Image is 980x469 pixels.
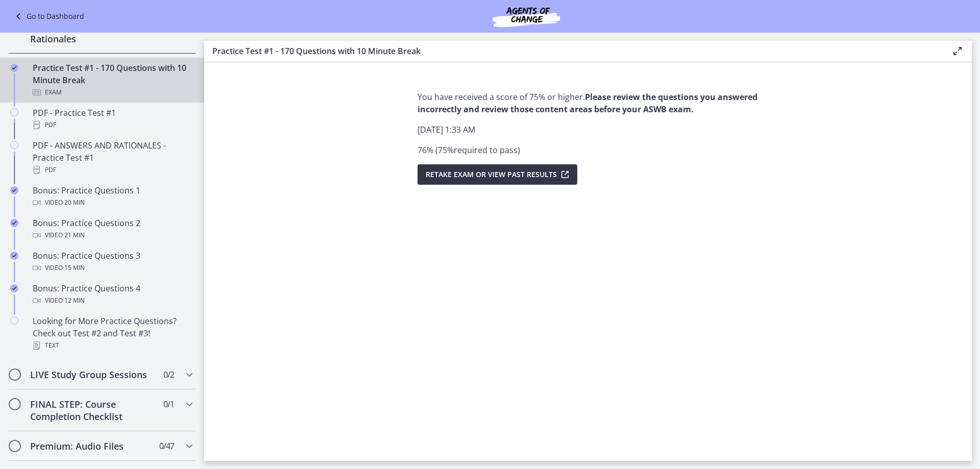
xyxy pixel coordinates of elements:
[63,229,85,241] span: · 21 min
[33,164,192,176] div: PDF
[33,62,192,98] div: Practice Test #1 - 170 Questions with 10 Minute Break
[33,86,192,98] div: Exam
[418,164,577,185] button: Retake Exam OR View Past Results
[10,252,18,260] i: Completed
[33,229,192,241] div: Video
[10,284,18,292] i: Completed
[10,219,18,227] i: Completed
[30,368,155,381] h2: LIVE Study Group Sessions
[33,282,192,307] div: Bonus: Practice Questions 4
[418,124,475,135] span: [DATE] 1:33 AM
[465,4,587,29] img: Agents of Change
[30,440,155,452] h2: Premium: Audio Files
[33,339,192,352] div: Text
[63,294,85,307] span: · 12 min
[30,398,155,423] h2: FINAL STEP: Course Completion Checklist
[159,440,174,452] span: 0 / 47
[33,139,192,176] div: PDF - ANSWERS AND RATIONALES - Practice Test #1
[33,119,192,131] div: PDF
[33,294,192,307] div: Video
[33,196,192,209] div: Video
[63,196,85,209] span: · 20 min
[10,186,18,194] i: Completed
[30,20,155,45] h2: Practice Questions and Rationales
[63,262,85,274] span: · 15 min
[10,64,18,72] i: Completed
[33,262,192,274] div: Video
[418,91,757,115] strong: Please review the questions you answered incorrectly and review those content areas before your A...
[33,107,192,131] div: PDF - Practice Test #1
[426,168,557,181] span: Retake Exam OR View Past Results
[12,10,84,22] a: Go to Dashboard
[163,368,174,381] span: 0 / 2
[163,398,174,410] span: 0 / 1
[33,184,192,209] div: Bonus: Practice Questions 1
[33,250,192,274] div: Bonus: Practice Questions 3
[212,45,935,57] h3: Practice Test #1 - 170 Questions with 10 Minute Break
[418,144,520,156] span: 76 % ( 75 % required to pass )
[418,91,758,115] p: You have received a score of 75% or higher.
[33,217,192,241] div: Bonus: Practice Questions 2
[33,315,192,352] div: Looking for More Practice Questions? Check out Test #2 and Test #3!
